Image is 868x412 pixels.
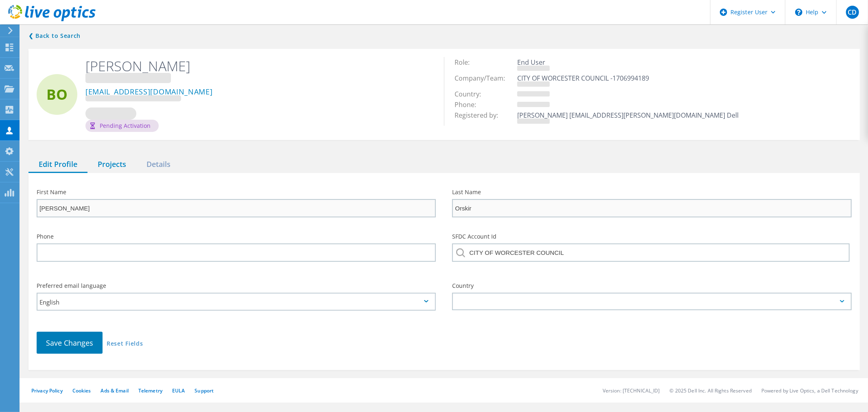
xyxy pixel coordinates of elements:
span: Company/Team: [455,74,513,83]
a: Cookies [72,387,91,394]
a: Telemetry [138,387,162,394]
div: Projects [87,156,136,173]
span: BO [46,88,68,102]
h2: [PERSON_NAME] [85,57,432,85]
td: End User [515,57,741,73]
svg: \n [795,9,802,16]
td: [PERSON_NAME] [EMAIL_ADDRESS][PERSON_NAME][DOMAIN_NAME] Dell [515,110,741,126]
div: Pending Activation [85,120,159,132]
label: Preferred email language [37,283,436,289]
a: Live Optics Dashboard [8,17,96,23]
label: Phone [37,234,436,239]
li: Powered by Live Optics, a Dell Technology [761,387,858,394]
li: Version: [TECHNICAL_ID] [603,387,660,394]
span: Registered by: [455,111,506,120]
span: Save Changes [46,338,93,348]
div: Details [136,156,181,173]
a: Ads & Email [101,387,129,394]
span: Phone: [455,100,484,109]
label: Last Name [452,189,851,195]
label: First Name [37,189,436,195]
a: [EMAIL_ADDRESS][DOMAIN_NAME] [85,88,213,103]
span: CITY OF WORCESTER COUNCIL -1706994189 [517,74,657,83]
label: Country [452,283,851,289]
a: Support [195,387,214,394]
a: EULA [172,387,185,394]
li: © 2025 Dell Inc. All Rights Reserved [670,387,752,394]
a: Privacy Policy [31,387,63,394]
div: Edit Profile [28,156,87,173]
a: Back to search [28,31,81,41]
a: Reset Fields [107,341,143,348]
span: Role: [455,58,478,67]
span: CD [848,9,857,15]
button: Save Changes [37,332,103,354]
label: SFDC Account Id [452,234,851,239]
span: Country: [455,90,489,99]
